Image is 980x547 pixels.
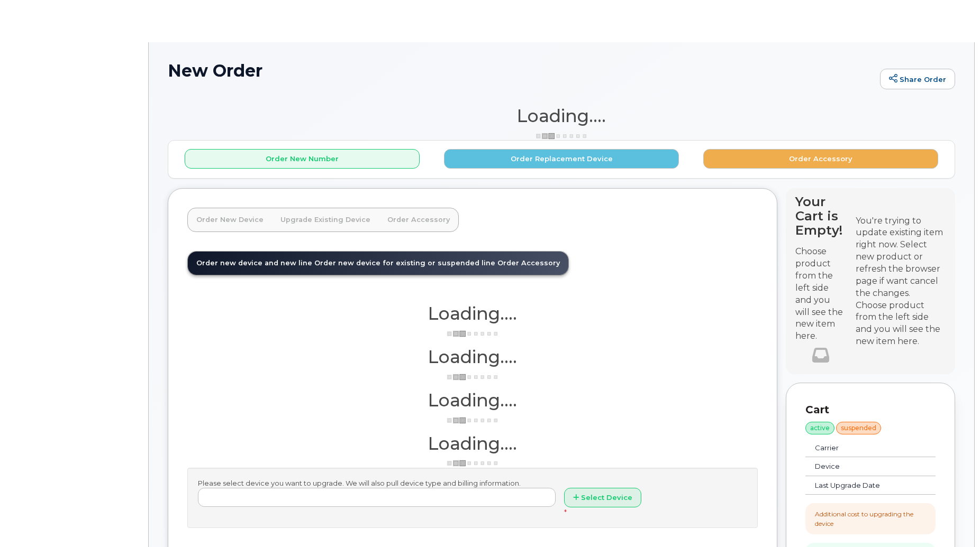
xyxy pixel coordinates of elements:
td: Carrier [805,439,912,458]
a: Upgrade Existing Device [272,208,379,231]
p: Cart [805,402,936,418]
a: Share Order [880,69,955,90]
button: Order Replacement Device [444,149,679,169]
div: Choose product from the left side and you will see the new item here. [856,300,946,348]
h1: Loading.... [187,304,758,323]
img: ajax-loader-3a6953c30dc77f0bf724df975f13086db4f4c1262e45940f03d1251963f1bf2e.gif [535,132,588,140]
div: You're trying to update existing item right now. Select new product or refresh the browser page i... [856,215,946,300]
a: Order Accessory [379,208,458,231]
h1: Loading.... [187,347,758,366]
div: Additional cost to upgrading the device [815,509,926,527]
h1: Loading.... [187,391,758,410]
span: Order new device for existing or suspended line [314,259,495,267]
button: Select Device [564,488,641,507]
h1: Loading.... [187,434,758,453]
h1: Loading.... [168,106,955,125]
div: suspended [836,422,881,434]
div: active [805,422,834,434]
span: Order new device and new line [196,259,312,267]
button: Order Accessory [703,149,938,169]
p: Choose product from the left side and you will see the new item here. [795,246,846,342]
h1: New Order [168,61,875,80]
div: Please select device you want to upgrade. We will also pull device type and billing information. [187,468,758,528]
img: ajax-loader-3a6953c30dc77f0bf724df975f13086db4f4c1262e45940f03d1251963f1bf2e.gif [446,330,499,338]
td: Device [805,457,912,476]
img: ajax-loader-3a6953c30dc77f0bf724df975f13086db4f4c1262e45940f03d1251963f1bf2e.gif [446,373,499,381]
img: ajax-loader-3a6953c30dc77f0bf724df975f13086db4f4c1262e45940f03d1251963f1bf2e.gif [446,459,499,467]
td: Last Upgrade Date [805,476,912,495]
a: Order New Device [188,208,272,231]
span: Order Accessory [497,259,560,267]
h4: Your Cart is Empty! [795,194,846,237]
img: ajax-loader-3a6953c30dc77f0bf724df975f13086db4f4c1262e45940f03d1251963f1bf2e.gif [446,416,499,424]
button: Order New Number [185,149,420,169]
